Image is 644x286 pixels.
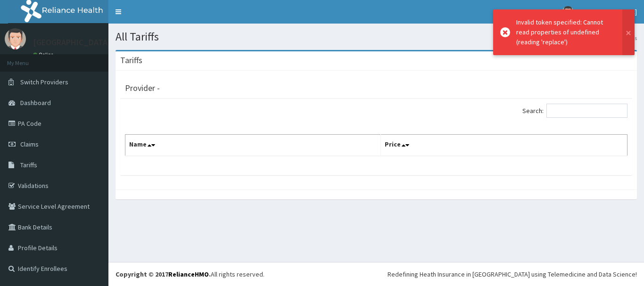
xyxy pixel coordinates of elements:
h3: Tariffs [120,56,142,65]
span: Claims [20,140,39,148]
strong: Copyright © 2017 . [116,270,211,278]
span: [GEOGRAPHIC_DATA] [579,8,637,16]
a: RelianceHMO [168,270,209,278]
h1: All Tariffs [116,31,637,43]
footer: All rights reserved. [108,262,644,286]
img: User Image [5,28,26,49]
h3: Provider - [125,84,160,92]
input: Search: [546,104,627,118]
img: User Image [562,6,574,18]
span: Dashboard [20,98,51,107]
span: Switch Providers [20,78,68,86]
span: Tariffs [20,161,37,169]
th: Price [381,135,627,156]
th: Name [125,135,381,156]
label: Search: [522,104,627,118]
div: Invalid token specified: Cannot read properties of undefined (reading 'replace') [516,17,613,47]
div: Redefining Heath Insurance in [GEOGRAPHIC_DATA] using Telemedicine and Data Science! [388,270,637,279]
a: Online [33,51,56,58]
p: [GEOGRAPHIC_DATA] [33,38,111,47]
